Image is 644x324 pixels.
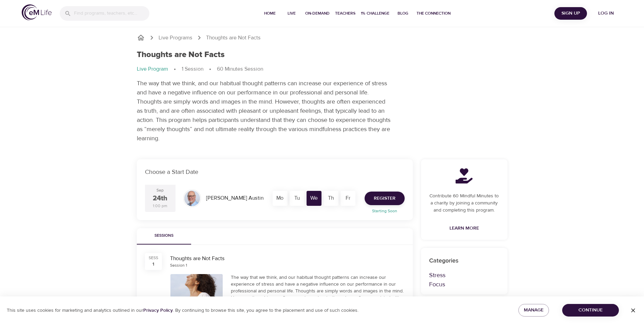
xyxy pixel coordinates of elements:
div: 1:00 pm [153,203,167,209]
span: On-Demand [305,10,330,17]
span: Manage [524,306,544,314]
div: We [307,191,321,206]
button: Continue [562,304,619,317]
p: Focus [429,280,499,289]
span: 1% Challenge [361,10,389,17]
span: The Connection [417,10,450,17]
div: [PERSON_NAME] Austin [203,192,266,205]
span: Teachers [335,10,355,17]
img: logo [22,4,52,20]
nav: breadcrumb [137,34,508,42]
a: Learn More [447,222,482,235]
div: Thoughts are Not Facts [170,255,405,263]
span: Sign Up [557,9,584,18]
p: Contribute 60 Mindful Minutes to a charity by joining a community and completing this program. [429,193,499,214]
p: Choose a Start Date [145,167,405,177]
button: Log in [590,7,622,20]
p: Stress [429,271,499,280]
div: Mo [273,191,288,206]
span: Blog [395,10,411,17]
p: 60 Minutes Session [217,65,263,73]
div: Session 1 [170,263,187,268]
span: Live [283,10,300,17]
button: Manage [518,304,549,317]
span: Log in [592,9,620,18]
p: Live Program [137,65,168,73]
p: Categories [429,256,499,265]
h1: Thoughts are Not Facts [137,50,225,60]
div: SESS [149,255,158,261]
div: 1 [152,261,154,268]
p: 1 Session [182,65,203,73]
nav: breadcrumb [137,65,508,73]
p: The way that we think, and our habitual thought patterns can increase our experience of stress an... [137,79,391,143]
div: Tu [290,191,305,206]
div: Sep [157,187,164,193]
button: Register [365,192,405,205]
span: Learn More [449,224,479,233]
span: Sessions [141,232,187,239]
span: Register [374,194,395,203]
div: 24th [153,194,167,203]
a: Live Programs [159,34,192,42]
a: Privacy Policy [143,307,173,313]
div: Fr [341,191,355,206]
span: Home [262,10,278,17]
button: Sign Up [554,7,587,20]
p: Starting Soon [361,208,409,214]
div: Th [324,191,338,206]
p: Thoughts are Not Facts [206,34,261,42]
input: Find programs, teachers, etc... [74,6,149,21]
span: Continue [568,306,613,314]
